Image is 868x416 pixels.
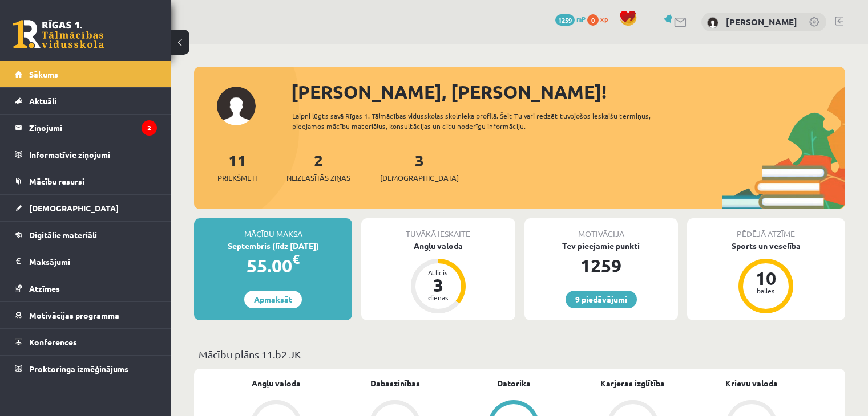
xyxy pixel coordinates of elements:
a: 11Priekšmeti [217,150,257,183]
a: Krievu valoda [725,377,778,389]
img: Daniela Ļubomirska [707,17,718,28]
span: Sākums [29,69,58,79]
span: Priekšmeti [217,172,257,183]
div: Motivācija [524,218,678,240]
div: 3 [421,276,455,294]
a: Konferences [15,329,157,355]
div: 1259 [524,252,678,279]
a: 1259 mP [555,14,586,23]
a: Ziņojumi2 [15,115,157,141]
div: Tuvākā ieskaite [361,218,515,240]
a: 2Neizlasītās ziņas [286,150,350,183]
a: 0 xp [587,14,613,23]
a: Atzīmes [15,275,157,301]
span: Proktoringa izmēģinājums [29,364,128,374]
span: € [292,251,300,267]
span: 1259 [555,14,575,26]
span: 0 [587,14,599,26]
a: Aktuāli [15,88,157,114]
span: Mācību resursi [29,176,84,186]
span: Aktuāli [29,96,56,106]
a: Informatīvie ziņojumi [15,141,157,168]
div: balles [749,287,783,294]
a: Maksājumi [15,248,157,275]
a: Sākums [15,61,157,87]
a: Mācību resursi [15,168,157,194]
span: mP [576,14,586,23]
div: Pēdējā atzīme [687,218,845,240]
div: 10 [749,269,783,287]
div: Angļu valoda [361,240,515,252]
legend: Maksājumi [29,248,157,275]
a: Datorika [497,377,531,389]
div: Tev pieejamie punkti [524,240,678,252]
a: Proktoringa izmēģinājums [15,356,157,382]
a: Angļu valoda Atlicis 3 dienas [361,240,515,315]
span: Konferences [29,337,77,347]
a: [DEMOGRAPHIC_DATA] [15,195,157,221]
legend: Ziņojumi [29,115,157,141]
span: Motivācijas programma [29,310,119,320]
span: Digitālie materiāli [29,230,97,240]
span: xp [600,14,608,23]
a: Sports un veselība 10 balles [687,240,845,315]
a: Digitālie materiāli [15,222,157,248]
div: Septembris (līdz [DATE]) [194,240,352,252]
a: Karjeras izglītība [600,377,665,389]
a: [PERSON_NAME] [726,16,797,27]
a: Dabaszinības [370,377,420,389]
i: 2 [142,120,157,136]
div: [PERSON_NAME], [PERSON_NAME]! [291,78,845,105]
span: [DEMOGRAPHIC_DATA] [380,172,459,183]
a: 3[DEMOGRAPHIC_DATA] [380,150,459,183]
a: 9 piedāvājumi [566,291,637,308]
div: dienas [421,294,455,301]
div: Sports un veselība [687,240,845,252]
span: Atzīmes [29,283,60,293]
legend: Informatīvie ziņojumi [29,141,157,168]
div: Laipni lūgts savā Rīgas 1. Tālmācības vidusskolas skolnieka profilā. Šeit Tu vari redzēt tuvojošo... [292,111,683,131]
a: Motivācijas programma [15,302,157,328]
span: [DEMOGRAPHIC_DATA] [29,203,119,213]
p: Mācību plāns 11.b2 JK [199,346,841,362]
div: 55.00 [194,252,352,279]
div: Atlicis [421,269,455,276]
div: Mācību maksa [194,218,352,240]
a: Apmaksāt [244,291,302,308]
a: Angļu valoda [252,377,301,389]
span: Neizlasītās ziņas [286,172,350,183]
a: Rīgas 1. Tālmācības vidusskola [13,20,104,48]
